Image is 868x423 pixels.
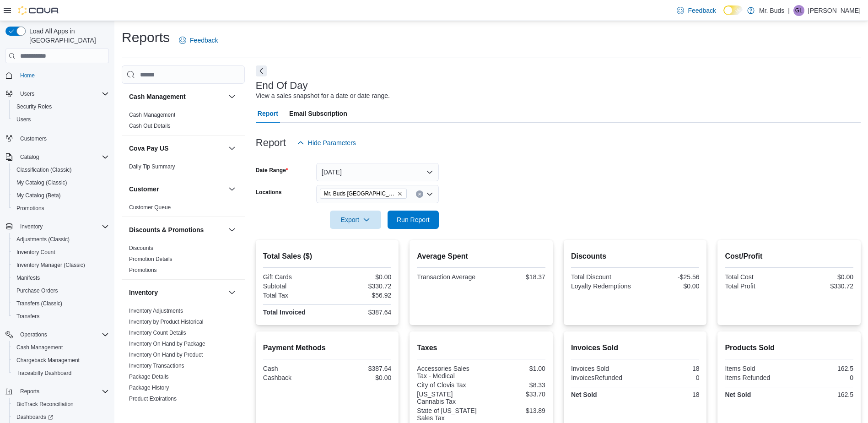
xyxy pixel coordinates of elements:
a: Inventory Count Details [129,330,186,336]
span: Inventory Transactions [129,362,184,369]
button: Users [2,87,113,100]
a: Classification (Classic) [13,164,75,175]
span: Feedback [688,6,716,15]
span: Catalog [20,153,39,161]
div: $0.00 [329,374,391,381]
button: Promotions [9,202,113,215]
h1: Reports [122,28,170,47]
h2: Cost/Profit [725,251,853,262]
span: Promotion Details [129,255,173,263]
h2: Average Spent [417,251,545,262]
div: Discounts & Promotions [122,243,245,279]
div: 0 [637,374,699,381]
a: Cash Management [13,342,66,353]
div: -$25.56 [637,273,699,281]
span: Classification (Classic) [13,164,109,175]
a: Users [13,114,34,125]
span: Chargeback Management [16,357,80,364]
button: Adjustments (Classic) [9,233,113,246]
a: Cash Out Details [129,123,171,129]
span: Export [335,211,376,229]
span: Cash Management [13,342,109,353]
span: GL [795,5,803,16]
div: Accessories Sales Tax - Medical [417,365,479,380]
a: My Catalog (Beta) [13,190,65,201]
a: Security Roles [13,101,55,112]
span: BioTrack Reconciliation [16,401,74,408]
div: Cova Pay US [122,161,245,176]
h3: Customer [129,184,159,194]
div: $18.37 [483,273,545,281]
input: Dark Mode [723,5,743,15]
button: Transfers [9,310,113,323]
span: Package History [129,384,169,391]
button: Cova Pay US [226,143,237,154]
span: My Catalog (Beta) [16,192,61,199]
span: Mr. Buds Prince Street [320,189,407,199]
span: Inventory Count [13,247,109,258]
a: Feedback [175,31,221,49]
a: Adjustments (Classic) [13,234,73,245]
a: Dashboards [13,412,57,423]
span: Dashboards [16,413,53,421]
button: Chargeback Management [9,354,113,367]
button: Next [256,65,267,76]
span: Chargeback Management [13,355,109,366]
div: $0.00 [329,273,391,281]
p: | [788,5,790,16]
button: Operations [16,329,51,340]
div: 18 [637,391,699,398]
a: Inventory Manager (Classic) [13,260,89,271]
span: Traceabilty Dashboard [16,369,71,377]
a: Purchase Orders [13,285,62,296]
button: Clear input [416,190,423,198]
span: Manifests [16,274,40,282]
div: InvoicesRefunded [571,374,633,381]
div: $1.00 [483,365,545,372]
a: Inventory On Hand by Package [129,341,205,347]
a: Product Expirations [129,396,177,402]
div: Total Tax [263,292,325,299]
button: [DATE] [316,163,439,181]
h2: Invoices Sold [571,342,700,353]
span: Adjustments (Classic) [13,234,109,245]
div: $56.92 [329,292,391,299]
div: $33.70 [483,390,545,398]
button: Customer [129,184,225,194]
button: Reports [16,386,43,397]
button: Open list of options [426,190,433,198]
span: Transfers (Classic) [13,298,109,309]
span: Home [16,70,109,81]
span: Purchase Orders [13,285,109,296]
span: Users [16,116,31,123]
p: [PERSON_NAME] [808,5,861,16]
strong: Net Sold [571,391,597,398]
div: Total Discount [571,273,633,281]
div: $13.89 [483,407,545,414]
span: Inventory Adjustments [129,307,183,315]
button: Catalog [16,152,43,163]
a: Package Details [129,374,169,380]
div: 18 [637,365,699,372]
button: Reports [2,385,113,398]
button: Cash Management [129,92,225,101]
button: Inventory [226,287,237,298]
button: Discounts & Promotions [226,224,237,235]
span: Traceabilty Dashboard [13,368,109,379]
span: Home [20,72,35,79]
a: Promotion Details [129,256,173,262]
span: Adjustments (Classic) [16,236,70,243]
span: Promotions [16,205,44,212]
button: Inventory [129,288,225,297]
span: Cash Management [16,344,63,351]
span: Operations [16,329,109,340]
span: Mr. Buds [GEOGRAPHIC_DATA] [324,189,395,198]
h3: Inventory [129,288,158,297]
div: Cash [263,365,325,372]
a: Customer Queue [129,204,171,211]
img: Cova [18,6,59,15]
span: Users [16,88,109,99]
span: Package Details [129,373,169,380]
button: Traceabilty Dashboard [9,367,113,380]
